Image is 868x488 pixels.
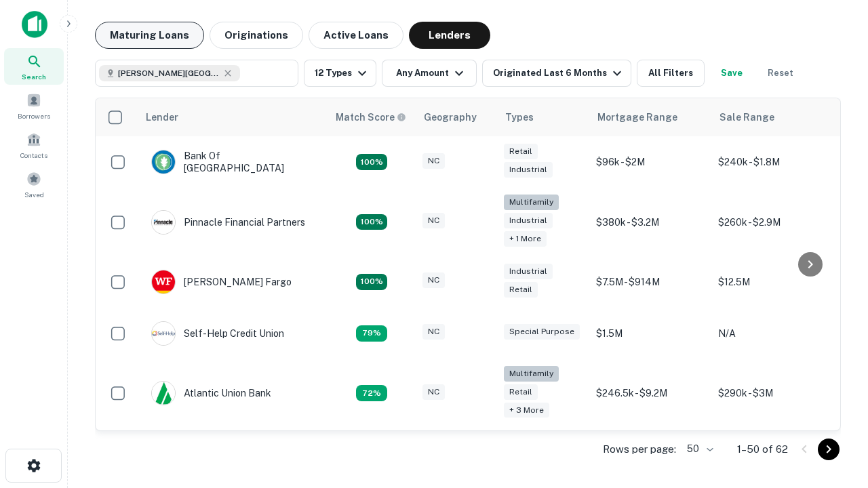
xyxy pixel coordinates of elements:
img: picture [152,150,175,174]
div: Self-help Credit Union [151,321,284,346]
div: Matching Properties: 14, hasApolloMatch: undefined [356,154,387,170]
p: 1–50 of 62 [737,441,788,457]
div: Retail [504,282,538,298]
div: Special Purpose [504,324,580,340]
iframe: Chat Widget [800,380,868,445]
button: Active Loans [309,22,403,49]
img: capitalize-icon.png [22,11,47,38]
td: $12.5M [711,256,833,308]
div: Multifamily [504,366,559,382]
div: Types [505,109,534,125]
button: Originated Last 6 Months [482,60,631,87]
div: Geography [424,109,477,125]
div: NC [422,153,445,169]
a: Search [4,48,64,85]
div: Bank Of [GEOGRAPHIC_DATA] [151,150,314,174]
div: NC [422,213,445,228]
div: Industrial [504,162,553,178]
div: 50 [682,439,715,459]
td: $1.5M [589,308,711,359]
div: Matching Properties: 11, hasApolloMatch: undefined [356,325,387,342]
td: $480k - $3.1M [711,427,833,479]
button: Originations [210,22,303,49]
p: Rows per page: [603,441,676,457]
td: $7.5M - $914M [589,256,711,308]
th: Capitalize uses an advanced AI algorithm to match your search with the best lender. The match sco... [328,98,416,136]
a: Saved [4,166,64,203]
td: $260k - $2.9M [711,188,833,256]
img: picture [152,211,175,234]
td: $380k - $3.2M [589,188,711,256]
div: Capitalize uses an advanced AI algorithm to match your search with the best lender. The match sco... [336,110,406,125]
td: $96k - $2M [589,136,711,188]
div: Retail [504,384,538,400]
img: picture [152,270,175,293]
button: Maturing Loans [95,22,204,49]
a: Contacts [4,127,64,163]
th: Sale Range [711,98,833,136]
div: Matching Properties: 25, hasApolloMatch: undefined [356,214,387,230]
th: Geography [416,98,497,136]
span: Saved [24,189,44,200]
img: picture [152,382,175,405]
button: Save your search to get updates of matches that match your search criteria. [710,60,753,87]
div: Mortgage Range [597,109,677,125]
div: Originated Last 6 Months [493,65,625,81]
div: + 3 more [504,403,549,418]
div: + 1 more [504,231,547,247]
div: [PERSON_NAME] Fargo [151,270,292,294]
div: Atlantic Union Bank [151,381,271,405]
button: Any Amount [382,60,477,87]
button: Go to next page [818,439,840,460]
th: Types [497,98,589,136]
div: Lender [146,109,178,125]
span: Search [22,71,46,82]
td: $240k - $1.8M [711,136,833,188]
button: Lenders [409,22,490,49]
div: Multifamily [504,195,559,210]
div: NC [422,384,445,400]
div: Pinnacle Financial Partners [151,210,305,235]
div: Retail [504,144,538,159]
div: Matching Properties: 10, hasApolloMatch: undefined [356,385,387,401]
td: $246.5k - $9.2M [589,359,711,428]
td: $290k - $3M [711,359,833,428]
td: N/A [711,308,833,359]
th: Lender [138,98,328,136]
img: picture [152,322,175,345]
div: Industrial [504,213,553,228]
div: Sale Range [719,109,774,125]
span: [PERSON_NAME][GEOGRAPHIC_DATA], [GEOGRAPHIC_DATA] [118,67,220,79]
div: Industrial [504,264,553,279]
button: Reset [759,60,802,87]
button: 12 Types [304,60,376,87]
span: Borrowers [18,110,50,121]
div: Matching Properties: 15, hasApolloMatch: undefined [356,274,387,290]
div: NC [422,324,445,340]
td: $200k - $3.3M [589,427,711,479]
h6: Match Score [336,110,403,125]
div: NC [422,272,445,288]
th: Mortgage Range [589,98,711,136]
button: All Filters [637,60,705,87]
span: Contacts [20,150,47,161]
a: Borrowers [4,87,64,124]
